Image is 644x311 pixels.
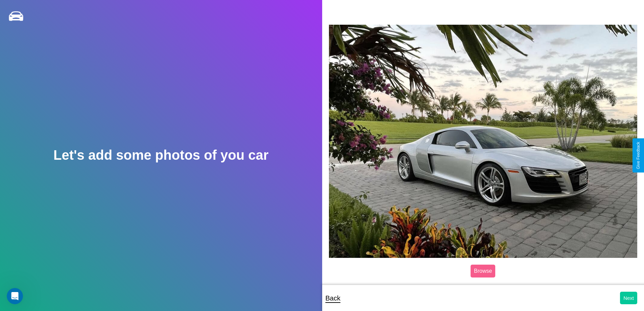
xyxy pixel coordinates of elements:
[620,292,637,304] button: Next
[329,25,638,258] img: posted
[53,148,268,163] h2: Let's add some photos of you car
[326,292,340,304] p: Back
[636,142,641,169] div: Give Feedback
[471,265,495,277] label: Browse
[7,288,23,304] iframe: Intercom live chat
